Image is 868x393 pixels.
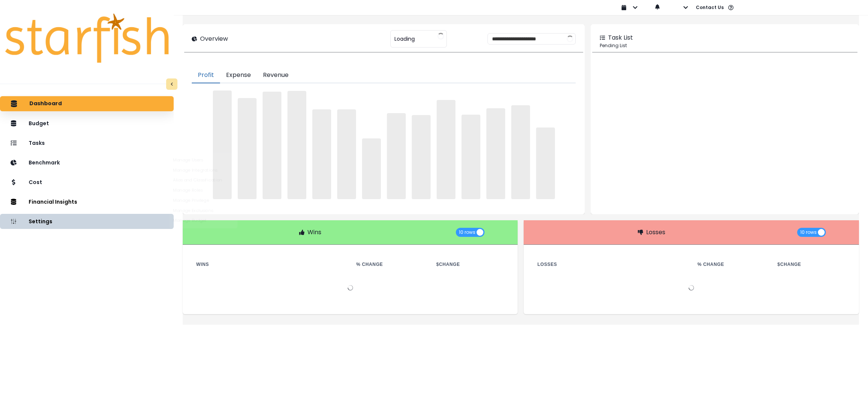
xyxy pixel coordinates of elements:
span: Loading [394,31,415,47]
th: $ Change [430,260,510,269]
p: Cost [29,179,42,186]
span: ‌ [387,113,406,200]
span: ‌ [263,92,281,200]
p: Pending List [600,42,850,49]
span: ‌ [312,109,331,199]
button: Expense [220,68,257,83]
p: Dashboard [29,100,62,107]
th: $ Change [772,260,851,269]
span: ‌ [437,100,455,200]
p: Wins [307,228,321,237]
span: ‌ [412,115,431,200]
th: Losses [531,260,691,269]
button: Profit [192,68,220,83]
p: Task List [608,33,633,42]
span: ‌ [337,109,356,199]
th: % Change [691,260,771,269]
p: Tasks [29,140,45,146]
p: Overview [200,34,228,43]
button: Revenue [257,68,295,83]
span: ‌ [486,108,505,199]
span: 10 rows [800,228,817,237]
p: Budget [29,120,49,127]
button: Manage Exclusions [170,206,237,216]
th: % Change [350,260,430,269]
span: ‌ [238,98,257,199]
button: Manage Roles [170,185,237,195]
p: Losses [646,228,665,237]
button: Manage Budget [170,215,237,226]
button: Manage Integrations [170,165,237,175]
span: ‌ [462,115,480,199]
span: ‌ [536,127,555,200]
span: ‌ [362,138,381,199]
p: Benchmark [29,160,60,166]
span: 10 rows [459,228,475,237]
span: ‌ [213,91,232,199]
span: ‌ [511,105,530,200]
span: ‌ [287,91,306,199]
button: Manage Privilege [170,195,237,206]
button: Alias and Classification [170,175,237,185]
th: Wins [190,260,350,269]
button: Manage Users [170,155,237,165]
